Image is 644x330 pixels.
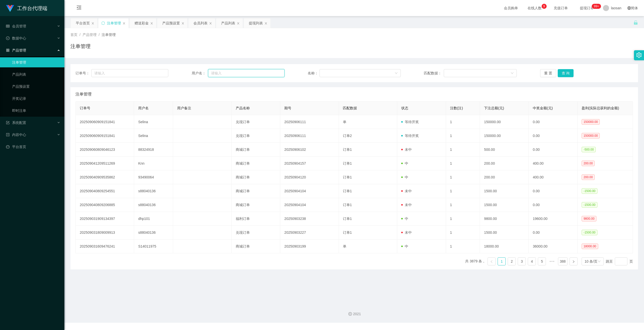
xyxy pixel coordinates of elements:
[76,212,134,226] td: 202509031909134397
[76,115,134,129] td: 202509060909151841
[134,143,173,157] td: 88324918
[264,22,267,25] i: 图标: close
[582,161,595,166] span: 200.00
[529,170,578,184] td: 400.00
[540,69,556,77] button: 重 置
[134,129,173,143] td: Selina
[577,6,596,10] span: 提现订单
[343,175,352,179] span: 订单1
[280,157,339,170] td: 20250904157
[134,170,173,184] td: 93490064
[480,212,529,226] td: 9800.00
[12,93,60,104] a: 开奖记录
[12,57,60,67] a: 注单管理
[232,198,280,212] td: 商城订单
[76,226,134,240] td: 202509031809009913
[606,257,633,265] div: 跳至 页
[12,81,60,91] a: 产品预设置
[446,240,480,253] td: 1
[193,18,208,28] div: 会员列表
[6,24,10,28] i: 图标: table
[343,189,352,193] span: 订单1
[134,212,173,226] td: dhp101
[446,115,480,129] td: 1
[134,198,173,212] td: s88040136
[134,226,173,240] td: s88040136
[150,22,153,25] i: 图标: close
[343,106,357,110] span: 匹配数据
[446,226,480,240] td: 1
[192,71,208,76] span: 用户名：
[490,260,493,263] i: 图标: left
[6,121,10,124] i: 图标: form
[17,0,47,16] h1: 工作台代理端
[6,36,26,40] span: 数据中心
[232,115,280,129] td: 兑现订单
[280,184,339,198] td: 20250904104
[76,170,134,184] td: 202509040909535862
[134,240,173,253] td: S14011975
[446,212,480,226] td: 1
[582,133,600,138] span: 150000.00
[529,240,578,253] td: 36000.00
[592,4,601,9] sup: 1090
[395,72,398,75] i: 图标: down
[80,106,90,110] span: 订单号
[551,6,570,10] span: 充值订单
[401,203,412,207] span: 未中
[582,147,596,152] span: -500.00
[280,212,339,226] td: 20250903238
[79,33,80,37] span: /
[232,184,280,198] td: 商城订单
[529,226,578,240] td: 0.00
[582,202,597,208] span: -1500.00
[280,170,339,184] td: 20250904120
[480,184,529,198] td: 1500.00
[75,91,92,97] span: 注单管理
[529,129,578,143] td: 0.00
[280,143,339,157] td: 20250906102
[348,312,352,316] i: 图标: copyright
[232,157,280,170] td: 商城订单
[134,157,173,170] td: Knn
[480,226,529,240] td: 1500.00
[480,198,529,212] td: 1500.00
[446,170,480,184] td: 1
[6,24,26,28] span: 会员管理
[627,6,631,10] i: 图标: global
[76,198,134,212] td: 202509040809206885
[12,106,60,116] a: 即时注单
[6,49,10,52] i: 图标: appstore-o
[480,143,529,157] td: 500.00
[343,161,352,165] span: 订单1
[401,244,408,248] span: 中
[209,22,212,25] i: 图标: close
[91,22,94,25] i: 图标: close
[529,143,578,157] td: 0.00
[232,226,280,240] td: 兑现订单
[123,22,126,25] i: 图标: close
[12,69,60,79] a: 产品列表
[343,148,352,152] span: 订单1
[76,129,134,143] td: 202509060909151841
[401,148,412,152] span: 未中
[102,33,116,37] span: 注单管理
[221,18,235,28] div: 产品列表
[6,142,60,152] a: 图标: dashboard平台首页
[508,258,515,265] a: 2
[582,216,596,221] span: 9800.00
[343,203,352,207] span: 订单1
[343,134,352,138] span: 订单2
[424,71,444,76] span: 匹配数据：
[237,22,240,25] i: 图标: close
[6,121,26,125] span: 系统配置
[75,71,91,76] span: 订单号：
[280,226,339,240] td: 20250903227
[529,157,578,170] td: 400.00
[401,230,412,234] span: 未中
[538,258,546,265] a: 5
[548,257,556,265] li: 向后 5 页
[401,217,408,221] span: 中
[480,170,529,184] td: 200.00
[83,33,97,37] span: 产品管理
